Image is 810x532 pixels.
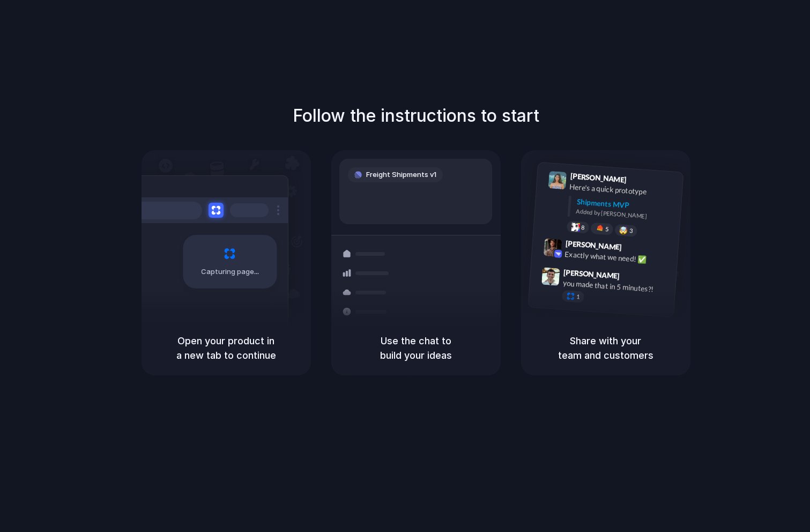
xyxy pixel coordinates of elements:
span: 3 [629,228,633,234]
span: 5 [605,226,608,232]
span: 9:41 AM [629,175,651,188]
span: [PERSON_NAME] [570,170,627,186]
div: Shipments MVP [576,196,675,214]
span: [PERSON_NAME] [565,238,622,253]
span: 1 [576,294,579,300]
div: 🤯 [619,227,628,235]
span: 9:47 AM [623,272,645,285]
h1: Follow the instructions to start [293,103,539,129]
h5: Share with your team and customers [534,334,678,363]
span: Freight Shipments v1 [366,169,436,180]
h5: Open your product in a new tab to continue [154,334,298,363]
span: 9:42 AM [625,243,646,256]
span: 8 [581,225,584,231]
div: Here's a quick prototype [569,181,676,199]
div: Exactly what we need! ✅ [564,249,672,267]
div: Added by [PERSON_NAME] [576,207,674,223]
span: [PERSON_NAME] [563,267,620,282]
div: you made that in 5 minutes?! [562,278,670,296]
h5: Use the chat to build your ideas [344,334,488,363]
span: Capturing page [201,267,261,277]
